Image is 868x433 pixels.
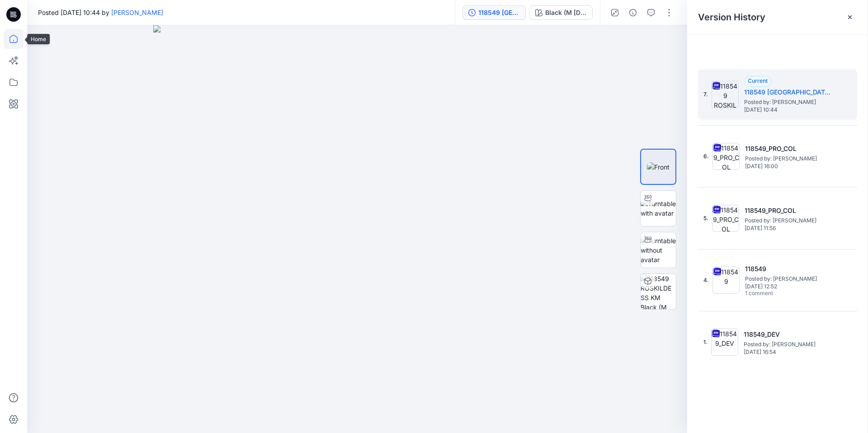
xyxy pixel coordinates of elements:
[745,290,808,297] span: 1 comment
[641,274,676,309] img: 118549 ROSKILDE SS KM Black (M Female)
[745,163,835,169] span: [DATE] 16:00
[712,143,740,170] img: 118549_PRO_COL
[703,90,708,99] span: 7.
[647,162,670,172] img: Front
[478,8,520,18] div: 118549 ROSKILDE SS KM
[744,87,835,98] h5: 118549 ROSKILDE SS KM
[745,225,835,231] span: [DATE] 11:56
[641,236,676,264] img: Turntable without avatar
[744,329,834,340] h5: 118549_DEV
[703,152,709,160] span: 6.
[545,8,587,18] div: Black (M Female)
[745,205,835,216] h5: 118549_PRO_COL
[529,5,593,20] button: Black (M [DEMOGRAPHIC_DATA])
[748,77,768,84] span: Current
[712,205,739,232] img: 118549_PRO_COL
[745,143,835,154] h5: 118549_PRO_COL
[111,9,163,16] a: [PERSON_NAME]
[703,338,708,346] span: 1.
[745,283,835,290] span: [DATE] 12:52
[744,98,835,107] span: Posted by: Kristina Mekseniene
[703,276,709,284] span: 4.
[703,214,708,222] span: 5.
[846,14,854,21] button: Close
[744,340,834,349] span: Posted by: Lise Stougaard
[745,154,835,163] span: Posted by: Lise Stougaard
[698,12,765,23] span: Version History
[712,267,740,294] img: 118549
[38,8,163,17] span: Posted [DATE] 10:44 by
[712,81,739,108] img: 118549 ROSKILDE SS KM
[744,107,835,113] span: [DATE] 10:44
[745,264,835,274] h5: 118549
[745,274,835,283] span: Posted by: Jolanta Bizunoviciene
[626,5,640,20] button: Details
[641,199,676,218] img: Turntable with avatar
[744,349,834,355] span: [DATE] 16:54
[711,329,738,356] img: 118549_DEV
[462,5,526,20] button: 118549 [GEOGRAPHIC_DATA] SS KM
[153,25,561,433] img: eyJhbGciOiJIUzI1NiIsImtpZCI6IjAiLCJzbHQiOiJzZXMiLCJ0eXAiOiJKV1QifQ.eyJkYXRhIjp7InR5cGUiOiJzdG9yYW...
[745,216,835,225] span: Posted by: Lise Stougaard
